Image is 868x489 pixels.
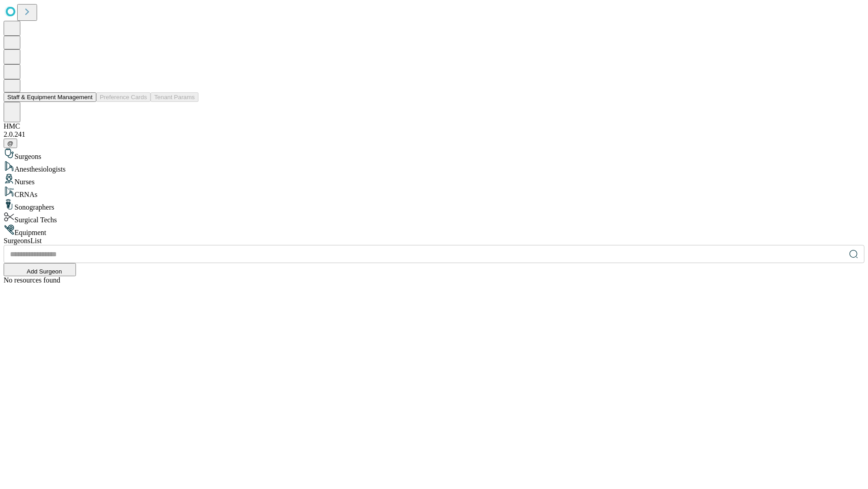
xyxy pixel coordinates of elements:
[96,92,151,102] button: Preference Cards
[4,263,76,276] button: Add Surgeon
[4,92,96,102] button: Staff & Equipment Management
[4,130,864,139] div: 2.0.241
[4,211,864,224] div: Surgical Techs
[7,140,14,147] span: @
[4,122,864,130] div: HMC
[4,276,864,284] div: No resources found
[4,199,864,211] div: Sonographers
[4,173,864,186] div: Nurses
[4,237,864,245] div: Surgeons List
[4,186,864,199] div: CRNAs
[27,268,62,275] span: Add Surgeon
[4,224,864,237] div: Equipment
[4,161,864,173] div: Anesthesiologists
[4,139,17,148] button: @
[151,92,198,102] button: Tenant Params
[4,148,864,161] div: Surgeons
